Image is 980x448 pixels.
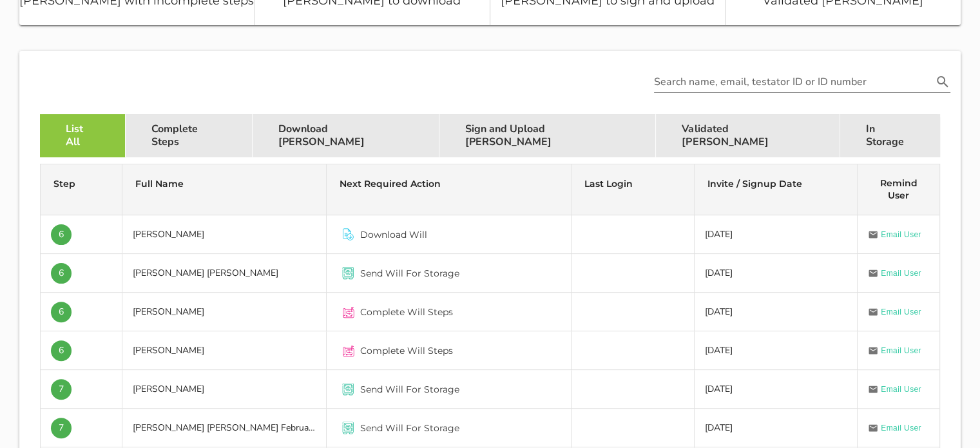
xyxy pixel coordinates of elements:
[340,178,441,190] span: Next Required Action
[931,73,954,90] button: Search name, email, testator ID or ID number appended action
[705,422,733,434] span: [DATE]
[584,178,633,190] span: Last Login
[126,114,253,157] div: Complete Steps
[360,383,459,396] span: Send Will For Storage
[360,344,453,357] span: Complete Will Steps
[656,114,840,157] div: Validated [PERSON_NAME]
[705,267,733,279] span: [DATE]
[122,215,327,254] td: [PERSON_NAME]
[858,164,939,215] th: Remind User
[360,228,427,241] span: Download Will
[868,383,921,396] a: Email User
[881,228,921,241] span: Email User
[881,267,921,280] span: Email User
[122,331,327,370] td: [PERSON_NAME]
[122,293,327,331] td: [PERSON_NAME]
[572,164,694,215] th: Last Login: Not sorted. Activate to sort ascending.
[868,306,921,318] a: Email User
[40,114,126,157] div: List All
[868,344,921,357] a: Email User
[707,178,802,190] span: Invite / Signup Date
[360,422,459,434] span: Send Will For Storage
[53,178,75,190] span: Step
[122,370,327,409] td: [PERSON_NAME]
[122,164,327,215] th: Full Name: Not sorted. Activate to sort ascending.
[868,422,921,434] a: Email User
[705,228,733,240] span: [DATE]
[135,178,184,190] span: Full Name
[59,224,64,245] span: 6
[360,306,453,318] span: Complete Will Steps
[59,379,64,400] span: 7
[59,302,64,322] span: 6
[59,263,64,284] span: 6
[881,344,921,357] span: Email User
[705,306,733,318] span: [DATE]
[880,177,918,201] span: Remind User
[59,340,64,361] span: 6
[41,164,122,215] th: Step: Not sorted. Activate to sort ascending.
[881,383,921,396] span: Email User
[881,422,921,434] span: Email User
[705,344,733,356] span: [DATE]
[360,267,459,280] span: Send Will For Storage
[840,114,940,157] div: In Storage
[868,228,921,241] a: Email User
[59,418,64,438] span: 7
[122,254,327,293] td: [PERSON_NAME] [PERSON_NAME]
[705,383,733,395] span: [DATE]
[122,409,327,447] td: [PERSON_NAME] [PERSON_NAME] February
[439,114,656,157] div: Sign and Upload [PERSON_NAME]
[695,164,858,215] th: Invite / Signup Date: Not sorted. Activate to sort ascending.
[881,306,921,318] span: Email User
[868,267,921,280] a: Email User
[253,114,439,157] div: Download [PERSON_NAME]
[327,164,572,215] th: Next Required Action: Not sorted. Activate to sort ascending.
